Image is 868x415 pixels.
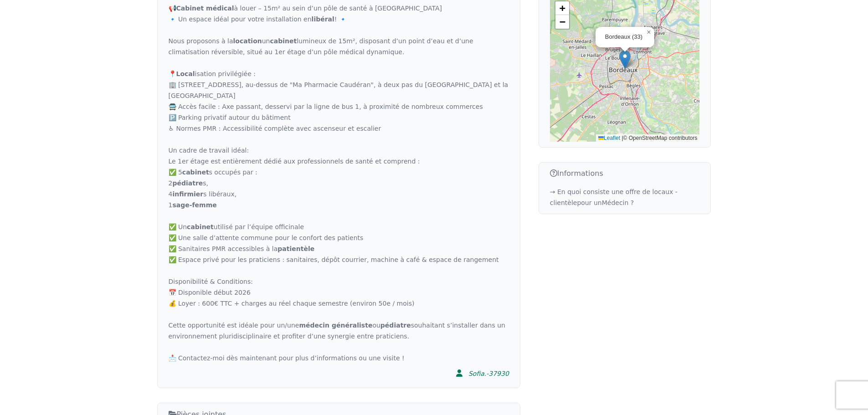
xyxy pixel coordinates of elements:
h3: Informations [550,168,700,179]
strong: cabinet [187,223,214,231]
a: Close popup [643,27,654,38]
span: + [560,2,565,14]
strong: location [233,37,262,45]
strong: cabinet [270,37,297,45]
strong: libéral [312,15,334,23]
strong: patientèle [277,245,314,252]
span: − [560,16,565,27]
strong: sage-femme [172,201,216,209]
div: © OpenStreetMap contributors [596,134,699,142]
a: Sofia.-37930 [450,364,509,382]
div: 📢 à louer – 15m² au sein d’un pôle de santé à [GEOGRAPHIC_DATA] 🔹 Un espace idéal pour votre inst... [169,3,509,364]
a: Leaflet [598,135,620,141]
div: Sofia.-37930 [468,369,509,378]
strong: Local [176,70,195,77]
strong: Cabinet médical [176,5,234,12]
strong: médecin généraliste [299,322,372,329]
strong: pédiatre [380,322,411,329]
img: Marker [619,50,631,69]
span: | [621,135,623,141]
a: Zoom in [555,1,569,15]
a: Zoom out [555,15,569,29]
strong: infirmier [172,190,203,198]
strong: cabinet [182,169,209,176]
span: × [647,28,651,36]
a: → En quoi consiste une offre de locaux - clientèlepour unMédecin ? [550,188,678,206]
div: Bordeaux (33) [605,33,643,41]
strong: pédiatre [172,179,203,187]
